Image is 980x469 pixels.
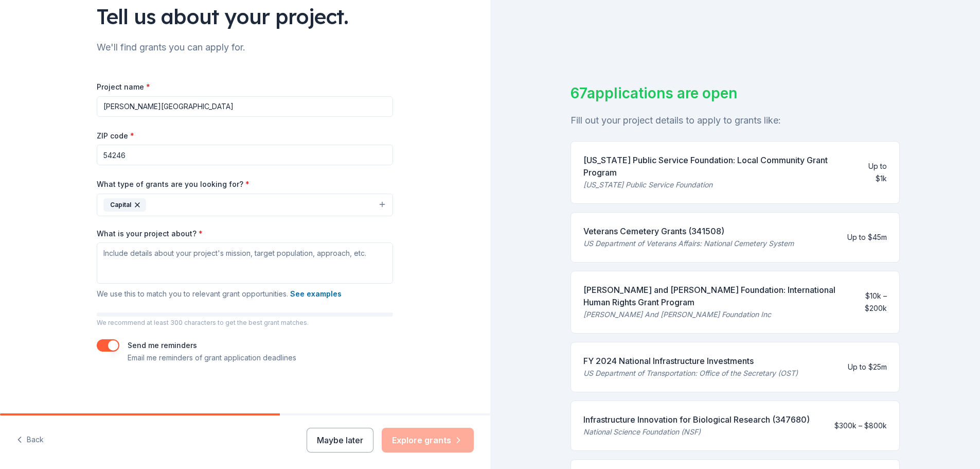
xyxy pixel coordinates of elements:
[97,179,250,189] label: What type of grants are you looking for?
[854,290,887,315] div: $10k – $200k
[97,145,393,165] input: 12345 (U.S. only)
[583,284,846,308] div: [PERSON_NAME] and [PERSON_NAME] Foundation: International Human Rights Grant Program
[16,429,44,451] button: Back
[583,225,794,237] div: Veterans Cemetery Grants (341508)
[571,112,900,129] div: Fill out your project details to apply to grants like:
[97,39,393,56] div: We'll find grants you can apply for.
[97,131,134,141] label: ZIP code
[847,231,887,244] div: Up to $45m
[97,82,150,92] label: Project name
[97,289,342,298] span: We use this to match you to relevant grant opportunities.
[848,361,887,373] div: Up to $25m
[307,428,373,453] button: Maybe later
[583,154,848,179] div: [US_STATE] Public Service Foundation: Local Community Grant Program
[583,355,798,367] div: FY 2024 National Infrastructure Investments
[834,420,887,432] div: $300k – $800k
[103,198,146,212] div: Capital
[583,413,810,426] div: Infrastructure Innovation for Biological Research (347680)
[97,2,393,31] div: Tell us about your project.
[583,308,846,321] div: [PERSON_NAME] And [PERSON_NAME] Foundation Inc
[571,82,900,104] div: 67 applications are open
[97,194,393,216] button: Capital
[290,288,342,300] button: See examples
[97,96,393,117] input: After school program
[857,160,887,185] div: Up to $1k
[583,367,798,379] div: US Department of Transportation: Office of the Secretary (OST)
[583,179,848,191] div: [US_STATE] Public Service Foundation
[583,237,794,250] div: US Department of Veterans Affairs: National Cemetery System
[97,319,393,327] p: We recommend at least 300 characters to get the best grant matches.
[97,229,203,239] label: What is your project about?
[128,341,197,350] label: Send me reminders
[128,352,296,364] p: Email me reminders of grant application deadlines
[583,426,810,438] div: National Science Foundation (NSF)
